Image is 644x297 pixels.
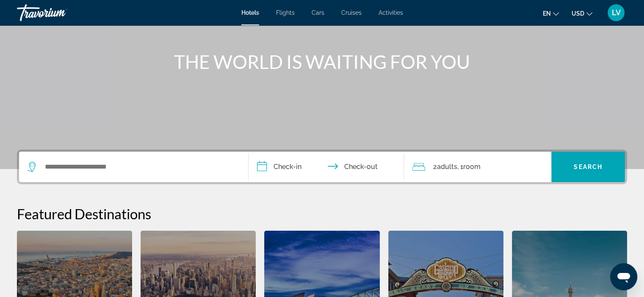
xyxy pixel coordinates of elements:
span: 2 [433,161,457,173]
a: Travorium [17,2,102,24]
button: Travelers: 2 adults, 0 children [404,152,551,182]
span: Room [463,163,480,171]
a: Cruises [341,9,362,16]
span: en [543,10,551,17]
iframe: Button to launch messaging window [610,263,637,290]
span: , 1 [457,161,480,173]
div: Search widget [19,152,625,182]
button: User Menu [605,4,627,22]
span: Search [574,163,603,170]
span: Adults [437,163,457,171]
span: LV [612,8,621,17]
span: USD [572,10,584,17]
a: Cars [312,9,324,16]
a: Flights [276,9,295,16]
h1: THE WORLD IS WAITING FOR YOU [163,51,481,73]
a: Hotels [241,9,259,16]
button: Change language [543,7,559,19]
button: Change currency [572,7,592,19]
button: Search [551,152,625,182]
a: Activities [379,9,403,16]
h2: Featured Destinations [17,205,627,222]
button: Check in and out dates [249,152,404,182]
